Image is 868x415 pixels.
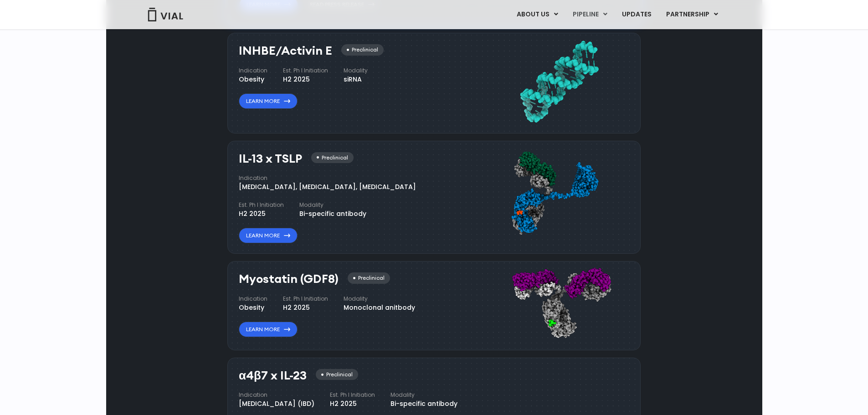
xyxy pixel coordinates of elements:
a: Learn More [239,322,298,337]
div: H2 2025 [330,399,375,409]
div: Obesity [239,75,267,84]
h4: Indication [239,174,416,182]
h4: Modality [299,201,366,209]
img: Vial Logo [147,8,184,21]
h4: Modality [390,391,457,399]
div: H2 2025 [283,303,328,313]
div: Obesity [239,303,267,313]
h4: Modality [344,67,368,75]
h4: Indication [239,67,267,75]
h3: INHBE/Activin E [239,44,332,57]
h4: Est. Ph I Initiation [283,67,328,75]
h3: α4β7 x IL-23 [239,369,307,382]
h4: Est. Ph I Initiation [330,391,375,399]
div: siRNA [344,75,368,84]
a: Learn More [239,228,298,243]
div: Monoclonal anitbody [344,303,415,313]
h3: Myostatin (GDF8) [239,272,339,286]
div: [MEDICAL_DATA], [MEDICAL_DATA], [MEDICAL_DATA] [239,182,416,192]
h4: Indication [239,391,314,399]
h4: Indication [239,295,267,303]
div: Preclinical [348,272,390,284]
h4: Est. Ph I Initiation [239,201,284,209]
a: UPDATES [615,7,658,22]
h4: Est. Ph I Initiation [283,295,328,303]
div: Preclinical [311,152,354,164]
a: ABOUT USMenu Toggle [509,7,565,22]
h3: IL-13 x TSLP [239,152,302,165]
div: Preclinical [316,369,358,380]
a: PIPELINEMenu Toggle [565,7,614,22]
div: Preclinical [341,44,384,56]
a: PARTNERSHIPMenu Toggle [659,7,725,22]
div: H2 2025 [283,75,328,84]
a: Learn More [239,93,298,109]
div: H2 2025 [239,209,284,219]
div: Bi-specific antibody [390,399,457,409]
div: [MEDICAL_DATA] (IBD) [239,399,314,409]
div: Bi-specific antibody [299,209,366,219]
h4: Modality [344,295,415,303]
